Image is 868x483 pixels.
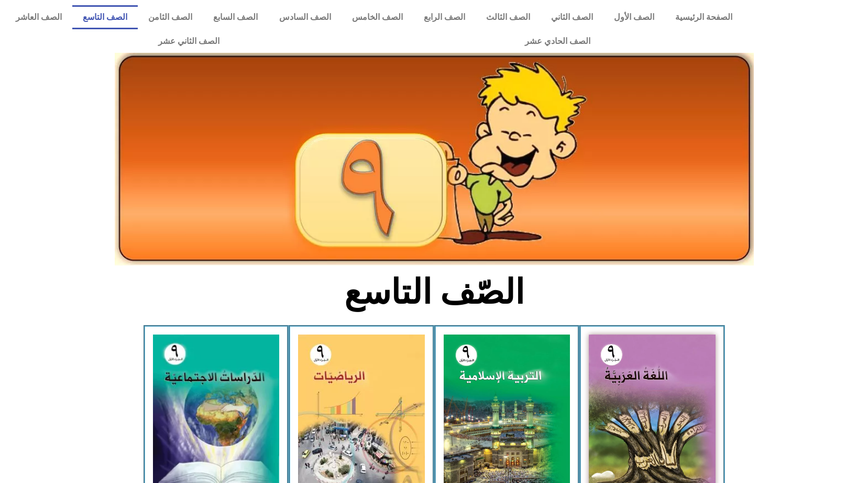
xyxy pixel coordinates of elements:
[372,29,743,53] a: الصف الحادي عشر
[342,5,413,29] a: الصف الخامس
[5,29,372,53] a: الصف الثاني عشر
[5,5,72,29] a: الصف العاشر
[665,5,743,29] a: الصفحة الرئيسية
[261,272,607,313] h2: الصّف التاسع
[203,5,268,29] a: الصف السابع
[541,5,603,29] a: الصف الثاني
[413,5,476,29] a: الصف الرابع
[603,5,665,29] a: الصف الأول
[476,5,541,29] a: الصف الثالث
[138,5,203,29] a: الصف الثامن
[268,5,341,29] a: الصف السادس
[72,5,138,29] a: الصف التاسع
